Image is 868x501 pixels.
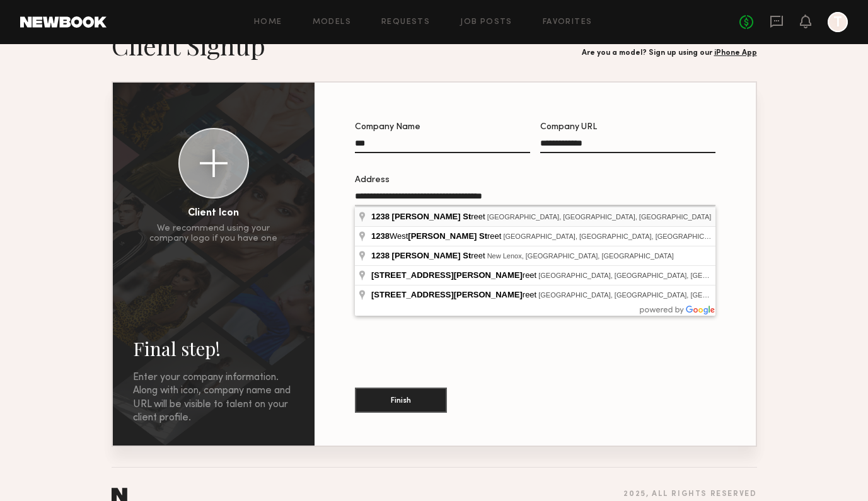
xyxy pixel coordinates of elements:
span: [GEOGRAPHIC_DATA], [GEOGRAPHIC_DATA], [GEOGRAPHIC_DATA] [538,272,763,279]
div: Address [355,176,715,185]
a: Favorites [543,18,593,26]
a: Models [313,18,351,26]
a: Home [254,18,282,26]
span: [GEOGRAPHIC_DATA], [GEOGRAPHIC_DATA], [GEOGRAPHIC_DATA] [538,291,763,299]
span: 1238 [371,231,390,241]
span: [PERSON_NAME] St [392,212,472,221]
a: T [828,12,848,32]
span: [STREET_ADDRESS][PERSON_NAME] [371,270,523,280]
div: 2025 , all rights reserved [623,490,756,498]
span: reet [371,270,538,280]
a: Requests [381,18,430,26]
span: [PERSON_NAME] St [408,231,487,241]
span: West reet [371,231,503,241]
span: [STREET_ADDRESS][PERSON_NAME] [371,290,523,299]
span: reet [371,251,487,260]
span: [GEOGRAPHIC_DATA], [GEOGRAPHIC_DATA], [GEOGRAPHIC_DATA] [503,233,727,240]
input: Company Name [355,139,530,153]
a: iPhone App [714,49,757,57]
span: [GEOGRAPHIC_DATA], [GEOGRAPHIC_DATA], [GEOGRAPHIC_DATA] [487,213,712,221]
div: We recommend using your company logo if you have one [149,224,277,244]
button: Finish [355,388,447,413]
input: Company URL [540,139,715,153]
span: New Lenox, [GEOGRAPHIC_DATA], [GEOGRAPHIC_DATA] [487,252,674,260]
span: reet [371,290,538,299]
a: Job Posts [460,18,512,26]
div: Client Icon [188,209,239,219]
div: Company URL [540,123,715,132]
span: reet [371,212,487,221]
span: 1238 [371,212,390,221]
div: Company Name [355,123,530,132]
h1: Client Signup [112,30,265,61]
div: Are you a model? Sign up using our [582,49,757,57]
span: 1238 [371,251,390,260]
span: [PERSON_NAME] St [392,251,472,260]
input: Address [355,192,715,206]
div: Enter your company information. Along with icon, company name and URL will be visible to talent o... [133,371,294,425]
h2: Final step! [133,336,294,361]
